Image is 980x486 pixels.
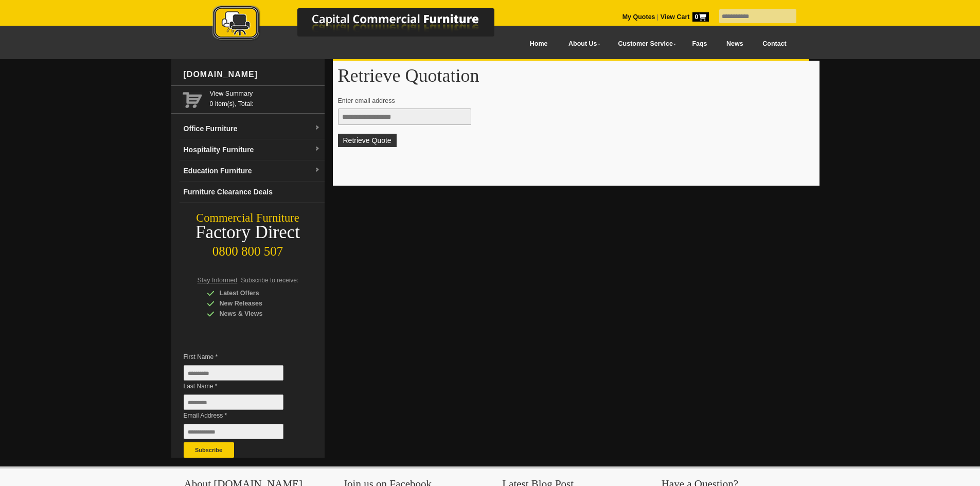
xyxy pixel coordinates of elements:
input: Email Address * [184,424,283,439]
a: Faqs [683,32,717,56]
span: Last Name * [184,381,299,391]
img: dropdown [314,146,320,152]
strong: View Cart [661,13,709,21]
span: Stay Informed [198,277,238,284]
button: Subscribe [184,442,234,458]
img: dropdown [314,167,320,173]
div: Latest Offers [207,288,305,298]
a: View Cart0 [658,13,708,21]
div: Factory Direct [171,225,325,240]
div: [DOMAIN_NAME] [180,59,325,90]
span: 0 [692,12,709,22]
img: dropdown [314,125,320,131]
div: 0800 800 507 [171,239,325,259]
a: My Quotes [622,13,655,21]
p: Enter email address [338,96,805,106]
h1: Retrieve Quotation [338,66,814,85]
a: About Us [557,32,607,56]
a: Capital Commercial Furniture Logo [184,5,544,46]
button: Retrieve Quote [338,134,397,147]
input: Last Name * [184,394,283,410]
div: Commercial Furniture [171,211,325,225]
a: Hospitality Furnituredropdown [180,139,325,160]
a: Office Furnituredropdown [180,118,325,139]
span: First Name * [184,352,299,362]
a: Contact [753,32,796,56]
img: Capital Commercial Furniture Logo [184,5,544,43]
input: First Name * [184,365,283,381]
div: New Releases [207,298,305,309]
span: Subscribe to receive: [241,277,298,284]
a: Furniture Clearance Deals [180,182,325,203]
span: Email Address * [184,410,299,421]
a: News [717,32,753,56]
a: Education Furnituredropdown [180,160,325,182]
a: Customer Service [607,32,682,56]
a: View Summary [210,88,320,99]
div: News & Views [207,309,305,319]
span: 0 item(s), Total: [210,88,320,107]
